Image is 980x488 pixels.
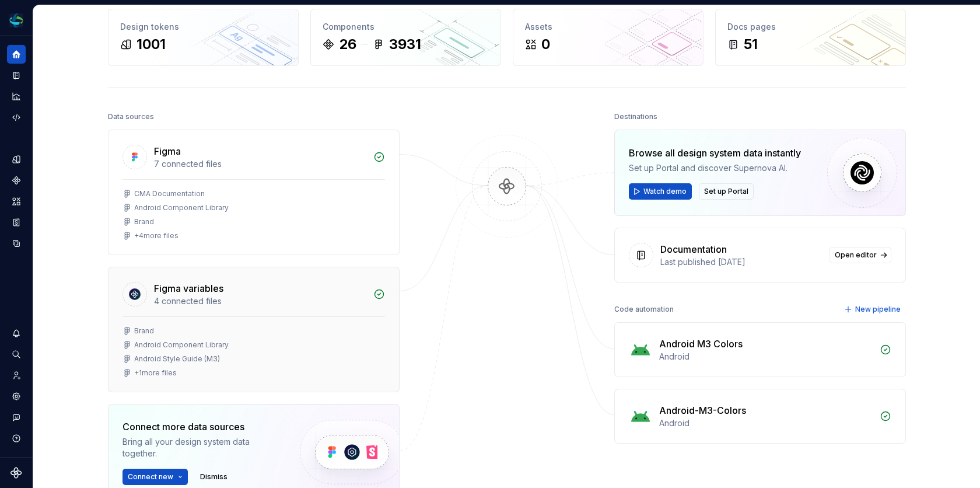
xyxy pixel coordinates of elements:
div: 51 [744,35,758,54]
div: Documentation [660,242,727,256]
div: Android Style Guide (M3) [134,354,220,364]
div: Figma variables [154,281,223,295]
span: Set up Portal [704,187,748,196]
div: Android [659,417,873,429]
button: Search ⌘K [7,345,26,364]
span: Connect new [128,472,173,482]
div: CMA Documentation [134,189,205,198]
a: Assets0 [513,9,703,66]
a: Analytics [7,87,26,106]
div: Browse all design system data instantly [629,146,801,160]
div: Docs pages [727,21,894,33]
div: Connect more data sources [123,420,280,434]
div: Components [323,21,489,33]
div: Data sources [108,109,154,125]
div: Destinations [614,109,657,125]
div: Assets [525,21,691,33]
button: Set up Portal [699,183,754,200]
a: Components263931 [310,9,501,66]
a: Design tokens [7,150,26,169]
div: Android-M3-Colors [659,403,746,417]
a: Figma variables4 connected filesBrandAndroid Component LibraryAndroid Style Guide (M3)+1more files [108,267,400,392]
span: New pipeline [855,305,901,314]
a: Docs pages51 [715,9,906,66]
a: Home [7,45,26,64]
div: 26 [339,35,356,54]
span: Watch demo [643,187,687,196]
span: Open editor [835,250,877,260]
div: Code automation [614,301,674,318]
a: Data sources [7,234,26,253]
div: Set up Portal and discover Supernova AI. [629,162,801,174]
div: Bring all your design system data together. [123,436,280,459]
a: Documentation [7,66,26,85]
div: Android Component Library [134,203,229,212]
a: Figma7 connected filesCMA DocumentationAndroid Component LibraryBrand+4more files [108,130,400,255]
button: Connect new [123,469,188,485]
div: + 1 more files [134,368,177,378]
div: Brand [134,326,154,336]
a: Settings [7,387,26,406]
div: 1001 [136,35,166,54]
button: Dismiss [195,469,233,485]
div: 0 [541,35,550,54]
div: 3931 [389,35,421,54]
div: Last published [DATE] [660,256,822,268]
button: Watch demo [629,183,692,200]
div: Brand [134,217,154,226]
div: Android [659,351,873,362]
button: Notifications [7,324,26,343]
div: + 4 more files [134,231,178,240]
a: Open editor [829,247,891,263]
div: Android M3 Colors [659,337,743,351]
div: Android Component Library [134,340,229,350]
button: Contact support [7,408,26,427]
a: Design tokens1001 [108,9,299,66]
a: Storybook stories [7,213,26,232]
div: Design tokens [120,21,286,33]
div: Figma [154,144,181,158]
a: Components [7,171,26,190]
a: Assets [7,192,26,211]
div: 7 connected files [154,158,366,170]
svg: Supernova Logo [10,467,22,479]
a: Code automation [7,108,26,127]
a: Invite team [7,366,26,385]
div: 4 connected files [154,295,366,307]
span: Dismiss [200,472,228,482]
img: f6f21888-ac52-4431-a6ea-009a12e2bf23.png [9,13,23,27]
button: New pipeline [841,301,906,318]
